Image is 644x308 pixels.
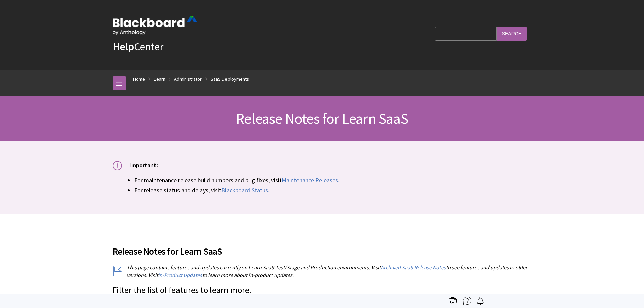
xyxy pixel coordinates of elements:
[113,236,532,258] h2: Release Notes for Learn SaaS
[449,297,457,305] img: Print
[113,284,532,297] p: Filter the list of features to learn more.
[129,161,158,169] span: Important:
[134,175,532,185] li: For maintenance release build numbers and bug fixes, visit .
[211,75,249,84] a: SaaS Deployments
[174,75,202,84] a: Administrator
[476,297,484,305] img: Follow this page
[236,109,408,128] span: Release Notes for Learn SaaS
[113,16,197,35] img: Blackboard by Anthology
[133,75,145,84] a: Home
[154,75,165,84] a: Learn
[134,186,532,195] li: For release status and delays, visit .
[158,271,202,279] a: In-Product Updates
[463,297,471,305] img: More help
[497,27,527,40] input: Search
[113,264,532,279] p: This page contains features and updates currently on Learn SaaS Test/Stage and Production environ...
[282,176,338,184] a: Maintenance Releases
[113,40,134,53] strong: Help
[113,40,163,53] a: HelpCenter
[381,264,446,271] a: Archived SaaS Release Notes
[221,186,268,194] a: Blackboard Status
